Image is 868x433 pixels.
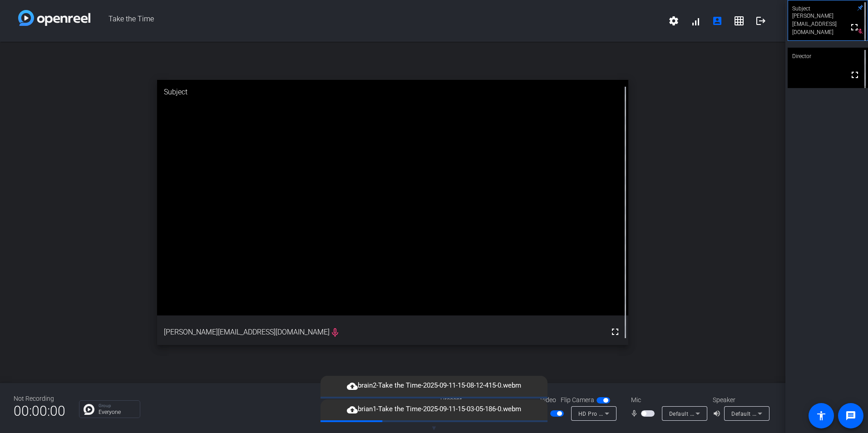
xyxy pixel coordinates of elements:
[630,408,641,419] mat-icon: mic_none
[431,424,438,432] span: ▼
[668,15,679,26] mat-icon: settings
[755,15,766,26] mat-icon: logout
[347,404,358,415] mat-icon: cloud_upload
[845,410,856,421] mat-icon: message
[540,395,556,405] span: Video
[157,80,628,104] div: Subject
[734,15,745,26] mat-icon: grid_on
[99,403,135,408] p: Group
[712,15,723,26] mat-icon: account_box
[788,48,868,65] div: Director
[14,400,65,422] span: 00:00:00
[18,10,90,26] img: white-gradient.svg
[849,69,860,80] mat-icon: fullscreen
[713,395,767,405] div: Speaker
[610,326,621,337] mat-icon: fullscreen
[578,410,672,417] span: HD Pro Webcam C920 (046d:08e5)
[622,395,713,405] div: Mic
[731,410,829,417] span: Default - Speakers (Realtek(R) Audio)
[669,410,824,417] span: Default - Microphone (HD Pro Webcam C920) (046d:08e5)
[685,10,706,32] button: signal_cellular_alt
[14,394,65,403] div: Not Recording
[849,22,860,33] mat-icon: fullscreen
[90,10,663,32] span: Take the Time
[347,381,358,392] mat-icon: cloud_upload
[342,380,526,391] span: brain2-Take the Time-2025-09-11-15-08-12-415-0.webm
[99,409,135,415] p: Everyone
[84,404,94,415] img: Chat Icon
[713,408,724,419] mat-icon: volume_up
[816,410,827,421] mat-icon: accessibility
[561,395,594,405] span: Flip Camera
[342,404,526,415] span: brian1-Take the Time-2025-09-11-15-03-05-186-0.webm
